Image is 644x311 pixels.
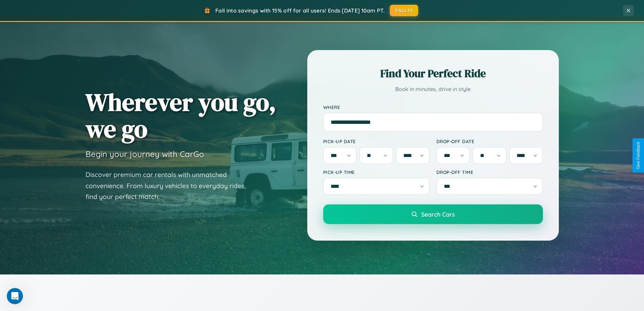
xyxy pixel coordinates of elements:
span: Search Cars [421,210,455,218]
span: Fall into savings with 15% off for all users! Ends [DATE] 10am PT. [215,7,385,14]
p: Book in minutes, drive in style [323,84,543,94]
label: Pick-up Date [323,138,430,144]
label: Where [323,104,543,110]
p: Discover premium car rentals with unmatched convenience. From luxury vehicles to everyday rides, ... [86,169,255,202]
button: Search Cars [323,204,543,224]
label: Drop-off Date [436,138,543,144]
h1: Wherever you go, we go [86,89,276,142]
button: FALL15 [390,5,418,16]
label: Pick-up Time [323,169,430,175]
div: Give Feedback [636,142,641,169]
h2: Find Your Perfect Ride [323,66,543,81]
label: Drop-off Time [436,169,543,175]
h3: Begin your journey with CarGo [86,149,204,159]
iframe: Intercom live chat [7,288,23,304]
